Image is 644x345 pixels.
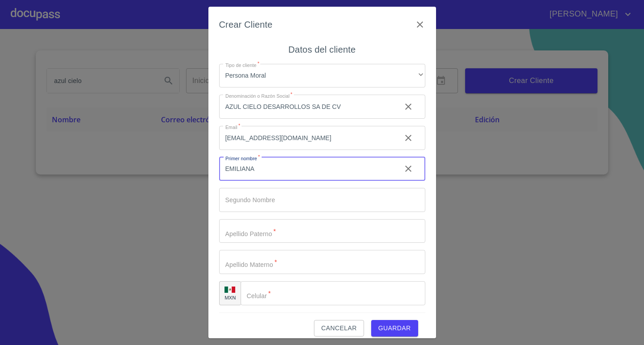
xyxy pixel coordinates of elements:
button: Guardar [371,320,418,337]
button: clear input [398,96,419,117]
div: Persona Moral [219,64,425,88]
img: R93DlvwvvjP9fbrDwZeCRYBHk45OWMq+AAOlFVsxT89f82nwPLnD58IP7+ANJEaWYhP0Tx8kkA0WlQMPQsAAgwAOmBj20AXj6... [225,287,235,293]
p: MXN [225,294,236,301]
span: Guardar [378,323,411,334]
button: clear input [398,127,419,149]
h6: Crear Cliente [219,17,273,32]
button: Cancelar [314,320,364,337]
span: Cancelar [321,323,356,334]
h6: Datos del cliente [288,42,356,57]
button: clear input [398,158,419,179]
